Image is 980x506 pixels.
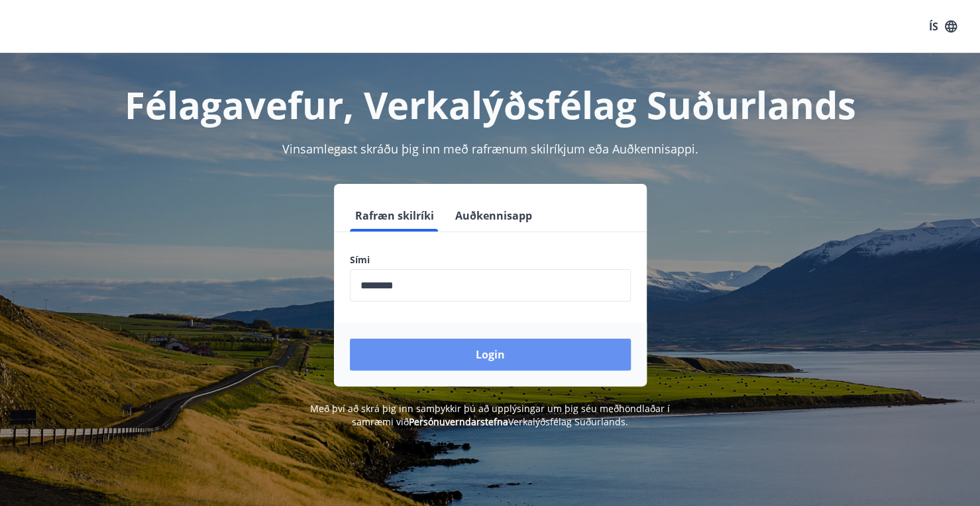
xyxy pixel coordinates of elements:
span: Með því að skrá þig inn samþykkir þú að upplýsingar um þig séu meðhöndlaðar í samræmi við Verkalý... [310,402,670,428]
span: Vinsamlegast skráðu þig inn með rafrænum skilríkjum eða Auðkennisappi. [282,141,698,157]
button: Rafræn skilríki [350,200,439,232]
a: Persónuverndarstefna [409,415,508,428]
button: ÍS [922,15,964,38]
button: Auðkennisapp [450,200,537,232]
label: Sími [350,253,631,267]
button: Login [350,339,631,370]
h1: Félagavefur, Verkalýðsfélag Suðurlands [29,79,952,130]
